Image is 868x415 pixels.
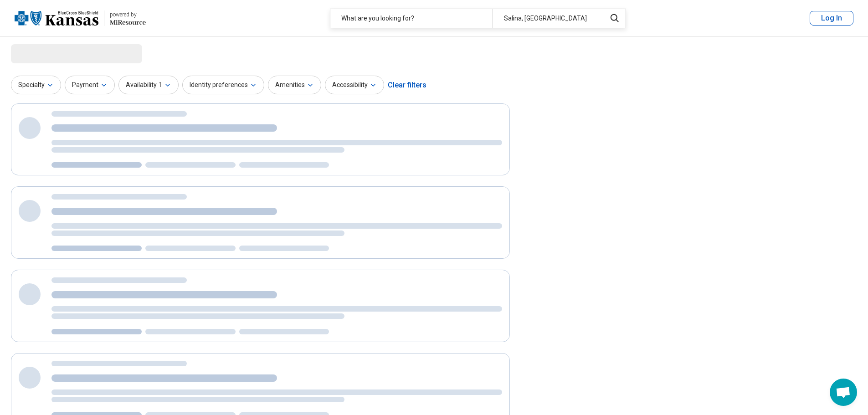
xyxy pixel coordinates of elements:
button: Availability1 [118,76,179,94]
span: 1 [159,80,162,90]
button: Specialty [11,76,61,94]
span: Loading... [11,44,87,62]
a: Blue Cross Blue Shield Kansaspowered by [15,7,146,29]
button: Log In [810,11,853,26]
div: powered by [110,10,146,19]
button: Amenities [268,76,321,94]
img: Blue Cross Blue Shield Kansas [15,7,98,29]
div: What are you looking for? [330,9,493,28]
button: Accessibility [325,76,384,94]
div: Clear filters [388,74,426,96]
button: Identity preferences [182,76,264,94]
div: Open chat [830,379,857,406]
button: Payment [65,76,115,94]
div: Salina, [GEOGRAPHIC_DATA] [493,9,601,28]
